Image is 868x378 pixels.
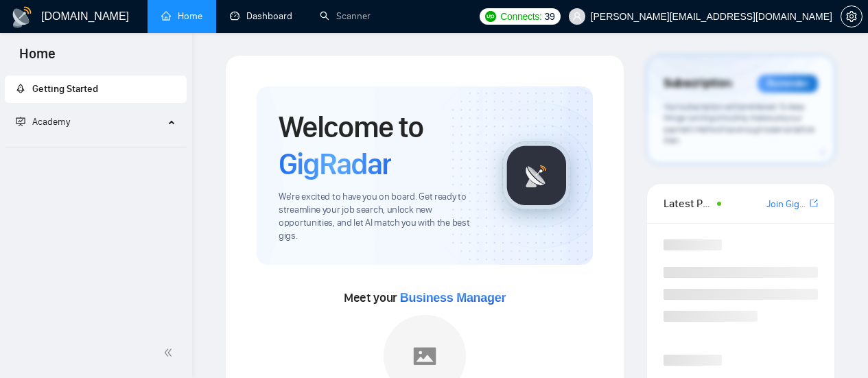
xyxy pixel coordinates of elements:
span: double-left [163,346,177,359]
span: Subscription [664,72,731,95]
span: Academy [16,116,70,128]
span: Home [8,44,67,73]
img: gigradar-logo.png [502,141,571,210]
span: Meet your [344,290,506,305]
img: logo [11,6,33,28]
a: dashboardDashboard [230,10,292,22]
span: 39 [545,9,555,24]
h1: Welcome to [279,108,480,182]
span: GigRadar [279,145,391,182]
span: We're excited to have you on board. Get ready to streamline your job search, unlock new opportuni... [279,191,480,243]
span: Latest Posts from the GigRadar Community [664,195,713,212]
span: setting [841,11,862,22]
a: searchScanner [320,10,371,22]
div: Reminder [758,75,818,93]
a: homeHome [161,10,202,22]
li: Academy Homepage [5,141,187,150]
span: Your subscription will be renewed. To keep things running smoothly, make sure your payment method... [664,102,814,146]
span: Academy [32,116,70,128]
a: Join GigRadar Slack Community [766,197,807,212]
span: Business Manager [400,291,506,305]
a: setting [841,11,863,22]
li: Getting Started [5,75,187,103]
img: upwork-logo.png [485,11,496,22]
span: export [810,198,818,209]
span: Connects: [500,9,541,24]
span: rocket [16,84,25,93]
button: setting [841,5,863,27]
a: export [810,197,818,210]
span: user [572,12,582,21]
span: Getting Started [32,83,98,95]
span: fund-projection-screen [16,117,25,126]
